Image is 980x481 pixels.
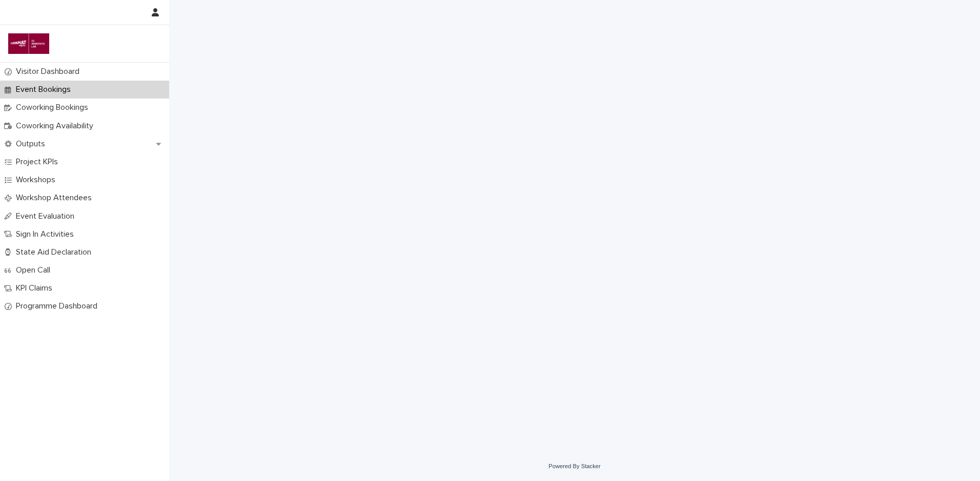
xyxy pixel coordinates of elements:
p: Programme Dashboard [12,301,106,311]
p: KPI Claims [12,283,60,293]
p: Outputs [12,139,53,149]
p: Workshops [12,175,64,185]
p: Project KPIs [12,157,66,167]
p: Workshop Attendees [12,193,100,203]
p: Sign In Activities [12,229,82,239]
p: Event Evaluation [12,211,83,221]
p: Coworking Bookings [12,103,96,112]
p: Open Call [12,265,58,275]
p: Visitor Dashboard [12,67,88,76]
a: Powered By Stacker [548,463,600,469]
img: i9DvXJckRTuEzCqe7wSy [8,33,49,54]
p: Coworking Availability [12,121,101,131]
p: State Aid Declaration [12,247,99,257]
p: Event Bookings [12,85,79,94]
